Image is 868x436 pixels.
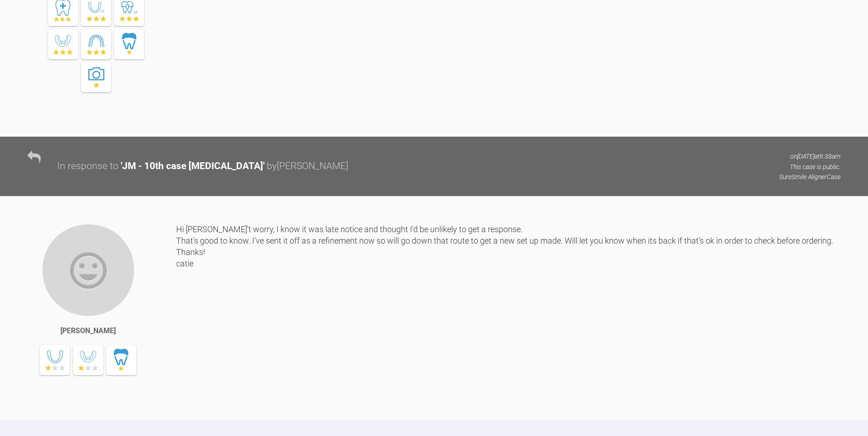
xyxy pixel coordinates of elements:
p: on [DATE] at 9:38am [779,151,841,161]
div: [PERSON_NAME] [60,325,116,337]
div: by [PERSON_NAME] [267,159,348,174]
img: Cathryn Sherlock [42,223,135,317]
div: In response to [57,159,119,174]
p: This case is public. [779,162,841,172]
p: SureSmile Aligner Case [779,172,841,182]
div: ' JM - 10th case [MEDICAL_DATA] ' [121,159,264,174]
div: Hi [PERSON_NAME]'t worry, I know it was late notice and thought I'd be unlikely to get a response... [176,223,841,406]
